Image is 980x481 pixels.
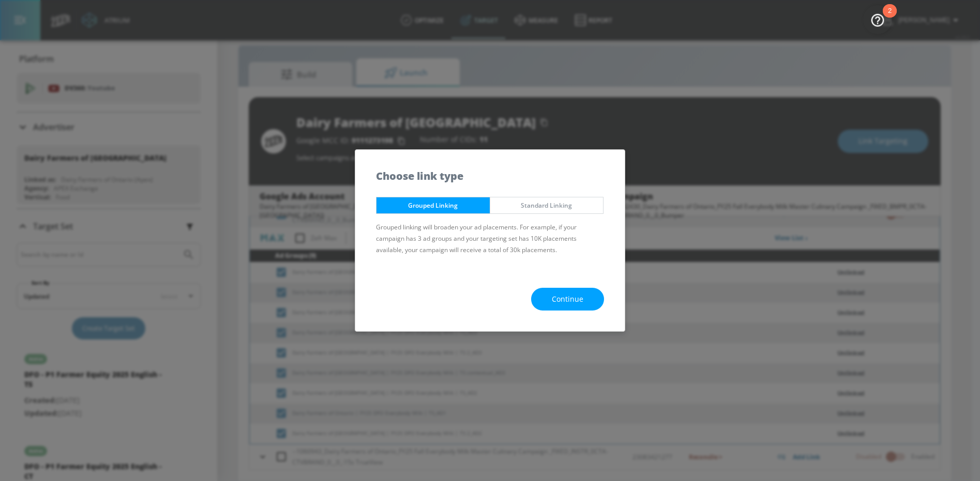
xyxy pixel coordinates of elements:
[888,11,892,24] div: 2
[531,288,604,311] button: Continue
[376,197,490,214] button: Grouped Linking
[863,5,892,34] button: Open Resource Center, 2 new notifications
[498,200,596,211] span: Standard Linking
[552,293,583,306] span: Continue
[490,197,604,214] button: Standard Linking
[376,170,463,181] h5: Choose link type
[376,222,604,256] p: Grouped linking will broaden your ad placements. For example, if your campaign has 3 ad groups an...
[384,200,482,211] span: Grouped Linking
